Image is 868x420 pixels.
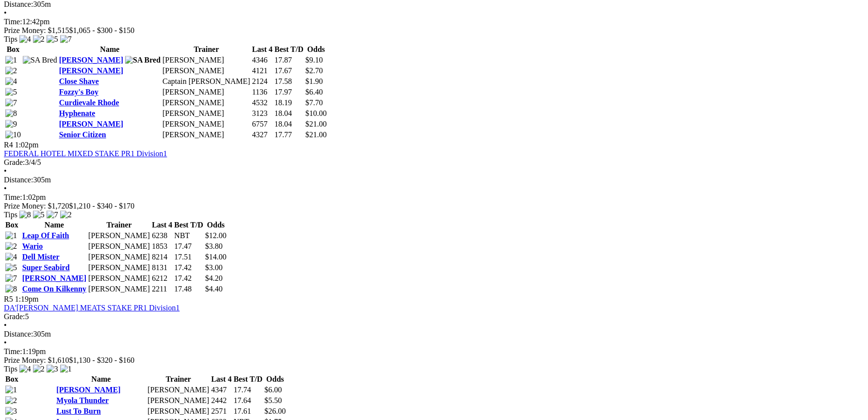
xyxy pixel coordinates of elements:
[211,385,232,395] td: 4347
[88,263,150,273] td: [PERSON_NAME]
[162,55,251,65] td: [PERSON_NAME]
[5,242,17,251] img: 2
[147,385,209,395] td: [PERSON_NAME]
[4,365,17,373] span: Tips
[162,98,251,108] td: [PERSON_NAME]
[205,220,227,230] th: Odds
[4,167,7,175] span: •
[22,263,70,272] a: Super Seabird
[151,252,173,262] td: 8214
[252,109,273,118] td: 3123
[211,396,232,405] td: 2442
[305,88,323,96] span: $6.40
[4,158,864,167] div: 3/4/5
[19,35,31,44] img: 4
[274,45,304,54] th: Best T/D
[88,274,150,283] td: [PERSON_NAME]
[162,109,251,118] td: [PERSON_NAME]
[151,263,173,273] td: 8131
[59,77,99,85] a: Close Shave
[4,17,864,26] div: 12:42pm
[174,274,204,283] td: 17.42
[59,98,119,107] a: Curdievale Rhode
[147,406,209,416] td: [PERSON_NAME]
[162,45,251,54] th: Trainer
[33,210,45,219] img: 5
[4,339,7,347] span: •
[59,88,98,96] a: Fozzy's Boy
[4,312,25,321] span: Grade:
[5,77,17,86] img: 4
[147,396,209,405] td: [PERSON_NAME]
[174,284,204,294] td: 17.48
[252,130,273,140] td: 4327
[5,231,17,240] img: 1
[60,210,72,219] img: 2
[4,35,17,43] span: Tips
[305,130,327,139] span: $21.00
[233,374,263,384] th: Best T/D
[125,56,161,65] img: SA Bred
[47,365,58,373] img: 3
[47,210,58,219] img: 7
[205,242,223,250] span: $3.80
[88,242,150,251] td: [PERSON_NAME]
[5,407,17,416] img: 3
[211,406,232,416] td: 2571
[22,274,86,282] a: [PERSON_NAME]
[47,35,58,44] img: 5
[22,220,87,230] th: Name
[305,120,327,128] span: $21.00
[205,274,223,282] span: $4.20
[305,109,327,117] span: $10.00
[305,56,323,64] span: $9.10
[4,347,22,355] span: Time:
[252,119,273,129] td: 6757
[88,284,150,294] td: [PERSON_NAME]
[69,26,135,34] span: $1,065 - $300 - $150
[5,274,17,283] img: 7
[5,285,17,293] img: 8
[5,109,17,118] img: 8
[252,87,273,97] td: 1136
[252,77,273,86] td: 2124
[33,365,45,373] img: 2
[174,220,204,230] th: Best T/D
[69,202,135,210] span: $1,210 - $340 - $170
[59,45,161,54] th: Name
[265,396,282,404] span: $5.50
[59,120,123,128] a: [PERSON_NAME]
[4,330,864,339] div: 305m
[147,374,209,384] th: Trainer
[4,312,864,321] div: 5
[4,304,180,312] a: DA'[PERSON_NAME] MEATS STAKE PR1 Division1
[4,149,167,158] a: FEDERAL HOTEL MIXED STAKE PR1 Division1
[274,130,304,140] td: 17.77
[88,231,150,241] td: [PERSON_NAME]
[274,109,304,118] td: 18.04
[151,231,173,241] td: 6238
[162,130,251,140] td: [PERSON_NAME]
[4,202,864,210] div: Prize Money: $1,720
[5,263,17,272] img: 5
[151,284,173,294] td: 2211
[151,242,173,251] td: 1853
[33,35,45,44] img: 2
[15,295,39,303] span: 1:19pm
[23,56,57,65] img: SA Bred
[5,386,17,394] img: 1
[4,321,7,329] span: •
[5,98,17,107] img: 7
[305,66,323,75] span: $2.70
[162,119,251,129] td: [PERSON_NAME]
[274,119,304,129] td: 18.04
[4,193,864,202] div: 1:02pm
[4,347,864,356] div: 1:19pm
[205,253,226,261] span: $14.00
[162,87,251,97] td: [PERSON_NAME]
[274,98,304,108] td: 18.19
[4,26,864,35] div: Prize Money: $1,515
[5,221,18,229] span: Box
[233,396,263,405] td: 17.64
[4,295,13,303] span: R5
